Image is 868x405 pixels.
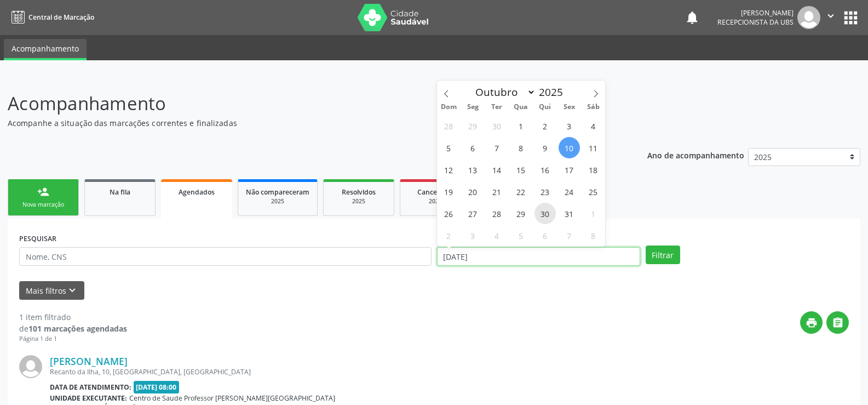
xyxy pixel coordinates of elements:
[110,187,130,197] span: Na fila
[8,117,605,129] p: Acompanhe a situação das marcações correntes e finalizadas
[462,225,484,246] span: Novembro 3, 2025
[583,181,604,202] span: Outubro 25, 2025
[437,104,461,111] span: Dom
[28,13,94,22] span: Central de Marcação
[461,104,485,111] span: Seg
[19,281,84,300] button: Mais filtroskeyboard_arrow_down
[534,115,556,136] span: Outubro 2, 2025
[581,104,605,111] span: Sáb
[486,181,508,202] span: Outubro 21, 2025
[8,8,94,26] a: Central de Marcação
[559,225,580,246] span: Novembro 7, 2025
[583,225,604,246] span: Novembro 8, 2025
[717,18,794,27] span: Recepcionista da UBS
[462,115,484,136] span: Setembro 29, 2025
[510,203,532,224] span: Outubro 29, 2025
[16,201,71,209] div: Nova marcação
[647,148,744,162] p: Ano de acompanhamento
[134,381,180,393] span: [DATE] 08:00
[486,115,508,136] span: Setembro 30, 2025
[485,104,509,111] span: Ter
[50,383,131,392] b: Data de atendimento:
[534,159,556,180] span: Outubro 16, 2025
[438,159,459,180] span: Outubro 12, 2025
[534,203,556,224] span: Outubro 30, 2025
[66,284,78,296] i: keyboard_arrow_down
[536,85,572,99] input: Year
[342,187,376,197] span: Resolvidos
[510,225,532,246] span: Novembro 5, 2025
[559,181,580,202] span: Outubro 24, 2025
[462,203,484,224] span: Outubro 27, 2025
[841,8,860,27] button: apps
[438,137,459,158] span: Outubro 5, 2025
[797,6,820,29] img: img
[28,323,127,334] strong: 101 marcações agendadas
[557,104,581,111] span: Sex
[534,225,556,246] span: Novembro 6, 2025
[800,311,823,334] button: print
[8,90,605,117] p: Acompanhamento
[19,311,127,323] div: 1 item filtrado
[246,187,309,197] span: Não compareceram
[129,393,335,403] span: Centro de Saude Professor [PERSON_NAME][GEOGRAPHIC_DATA]
[646,246,680,264] button: Filtrar
[37,186,49,198] div: person_add
[486,225,508,246] span: Novembro 4, 2025
[19,247,432,266] input: Nome, CNS
[583,203,604,224] span: Novembro 1, 2025
[50,367,685,377] div: Recanto da Ilha, 10, [GEOGRAPHIC_DATA], [GEOGRAPHIC_DATA]
[19,323,127,334] div: de
[486,203,508,224] span: Outubro 28, 2025
[438,203,459,224] span: Outubro 26, 2025
[408,197,463,206] div: 2025
[510,115,532,136] span: Outubro 1, 2025
[559,115,580,136] span: Outubro 3, 2025
[470,84,536,100] select: Month
[825,10,837,22] i: 
[462,181,484,202] span: Outubro 20, 2025
[510,137,532,158] span: Outubro 8, 2025
[19,230,56,247] label: PESQUISAR
[486,137,508,158] span: Outubro 7, 2025
[717,8,794,18] div: [PERSON_NAME]
[50,355,128,367] a: [PERSON_NAME]
[559,159,580,180] span: Outubro 17, 2025
[246,197,309,206] div: 2025
[331,197,386,206] div: 2025
[832,317,844,329] i: 
[685,10,700,25] button: notifications
[534,181,556,202] span: Outubro 23, 2025
[510,181,532,202] span: Outubro 22, 2025
[559,137,580,158] span: Outubro 10, 2025
[417,187,454,197] span: Cancelados
[559,203,580,224] span: Outubro 31, 2025
[510,159,532,180] span: Outubro 15, 2025
[19,355,42,378] img: img
[179,187,215,197] span: Agendados
[437,247,640,266] input: Selecione um intervalo
[826,311,849,334] button: 
[438,181,459,202] span: Outubro 19, 2025
[4,39,87,60] a: Acompanhamento
[486,159,508,180] span: Outubro 14, 2025
[820,6,841,29] button: 
[533,104,557,111] span: Qui
[19,334,127,344] div: Página 1 de 1
[583,137,604,158] span: Outubro 11, 2025
[509,104,533,111] span: Qua
[438,225,459,246] span: Novembro 2, 2025
[583,159,604,180] span: Outubro 18, 2025
[50,393,127,403] b: Unidade executante:
[438,115,459,136] span: Setembro 28, 2025
[462,159,484,180] span: Outubro 13, 2025
[534,137,556,158] span: Outubro 9, 2025
[583,115,604,136] span: Outubro 4, 2025
[806,317,818,329] i: print
[462,137,484,158] span: Outubro 6, 2025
